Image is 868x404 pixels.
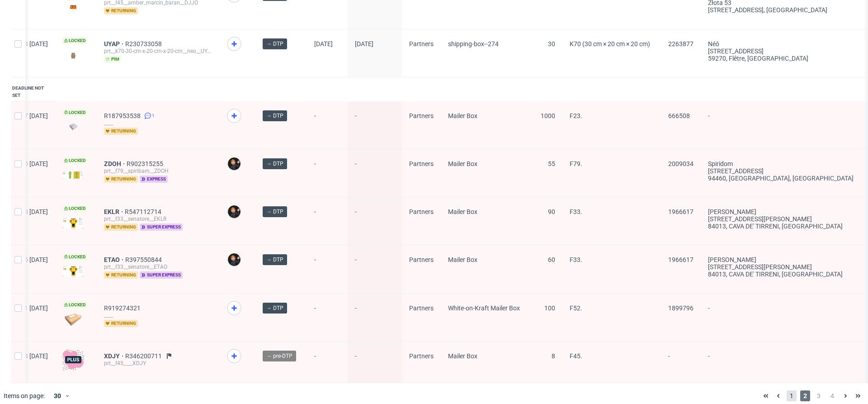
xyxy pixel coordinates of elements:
[409,256,434,263] span: Partners
[570,352,582,360] span: F45.
[62,37,88,44] span: Locked
[668,112,690,119] span: 666508
[548,160,555,167] span: 55
[570,304,582,312] span: F52.
[355,352,395,372] span: -
[548,208,555,215] span: 90
[62,121,84,133] img: data
[266,208,283,216] span: → DTP
[104,167,212,175] div: prt__f79__spiribam__ZDOH
[409,40,434,48] span: Partners
[104,48,212,55] div: prt__k70-30-cm-x-20-cm-x-20-cm__neo__UYAP
[125,352,164,360] span: R346200711
[314,208,340,234] span: -
[104,160,127,167] span: ZDOH
[708,160,861,167] div: Spiridom
[125,256,164,263] a: R397550844
[708,304,861,330] span: -
[448,112,477,119] span: Mailer Box
[314,160,340,186] span: -
[409,160,434,167] span: Partners
[541,112,555,119] span: 1000
[409,112,434,119] span: Partners
[570,208,582,215] span: F33.
[266,256,283,264] span: → DTP
[448,304,520,312] span: White-on-Kraft Mailer Box
[104,40,125,48] a: UYAP
[355,208,395,234] span: -
[708,271,861,278] div: 84013, CAVA DE' TIRRENI , [GEOGRAPHIC_DATA]
[228,157,241,170] img: Dominik Grosicki
[62,1,84,13] img: version_two_editor_design
[140,223,183,231] span: super express
[104,304,142,312] a: R919274321
[62,301,88,309] span: Locked
[104,263,212,271] div: prt__f33__senatore__ETAO
[266,352,292,360] span: → pre-DTP
[104,352,125,360] span: XDJY
[708,208,861,215] div: [PERSON_NAME]
[708,175,861,182] div: 94460, [GEOGRAPHIC_DATA] , [GEOGRAPHIC_DATA]
[355,160,395,186] span: -
[708,215,861,223] div: [STREET_ADDRESS][PERSON_NAME]
[104,320,138,327] span: returning
[355,40,373,48] span: [DATE]
[125,208,163,215] a: R547112714
[548,40,555,48] span: 30
[544,304,555,312] span: 100
[708,352,861,372] span: -
[668,40,693,48] span: 2263877
[266,160,283,168] span: → DTP
[708,55,861,62] div: 59270, Flêtre , [GEOGRAPHIC_DATA]
[266,304,283,312] span: → DTP
[314,304,340,330] span: -
[570,256,582,263] span: F33.
[355,256,395,282] span: -
[800,390,810,401] span: 2
[570,160,582,167] span: F79.
[668,208,693,215] span: 1966617
[314,112,340,138] span: -
[104,112,142,119] span: R187953538
[104,256,125,263] a: ETAO
[448,352,477,360] span: Mailer Box
[409,208,434,215] span: Partners
[140,271,183,279] span: super express
[314,40,333,48] span: [DATE]
[448,40,499,48] span: shipping-box--274
[125,40,164,48] a: R230733058
[708,112,861,138] span: -
[827,390,837,401] span: 4
[62,109,88,116] span: Locked
[104,176,138,183] span: returning
[104,208,125,215] a: EKLR
[708,223,861,230] div: 84013, CAVA DE' TIRRENI , [GEOGRAPHIC_DATA]
[668,352,693,372] span: -
[228,205,241,218] img: Dominik Grosicki
[104,128,138,135] span: returning
[62,49,84,62] img: version_two_editor_design.png
[314,256,340,282] span: -
[104,271,138,279] span: returning
[127,160,165,167] a: R902315255
[152,112,155,119] span: 1
[314,352,340,372] span: -
[12,304,48,312] span: 10:31 [DATE]
[140,176,168,183] span: express
[48,390,65,402] div: 30
[12,85,48,99] div: Deadline not set
[552,352,555,360] span: 8
[62,157,88,164] span: Locked
[355,112,395,138] span: -
[12,160,48,167] span: 10:20 [DATE]
[708,40,861,48] div: Néô
[4,391,45,400] span: Items on page:
[448,256,477,263] span: Mailer Box
[409,352,434,360] span: Partners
